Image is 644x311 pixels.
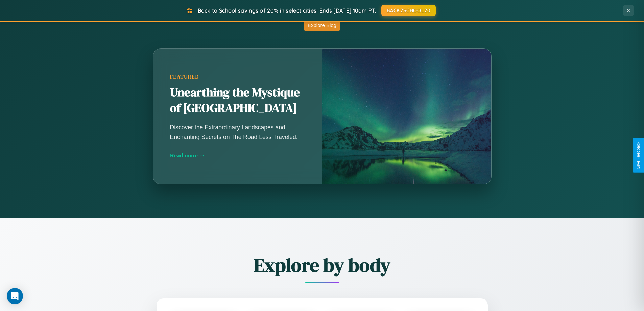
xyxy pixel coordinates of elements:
div: Open Intercom Messenger [7,288,23,304]
div: Featured [170,74,305,80]
div: Read more → [170,152,305,159]
button: Explore Blog [304,19,340,31]
span: Back to School savings of 20% in select cities! Ends [DATE] 10am PT. [198,7,376,14]
div: Give Feedback [636,142,641,169]
h2: Explore by body [119,252,525,278]
p: Discover the Extraordinary Landscapes and Enchanting Secrets on The Road Less Traveled. [170,123,305,141]
button: BACK2SCHOOL20 [381,5,436,16]
h2: Unearthing the Mystique of [GEOGRAPHIC_DATA] [170,85,305,116]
